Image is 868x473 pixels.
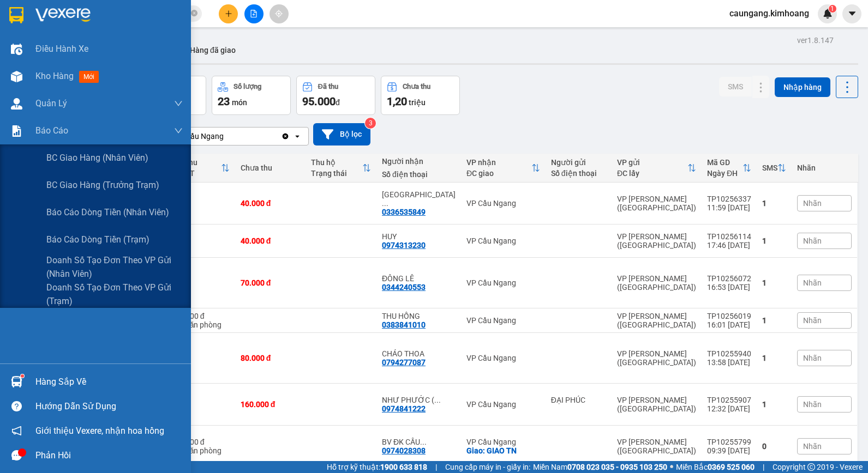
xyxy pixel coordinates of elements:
[762,199,786,208] div: 1
[219,4,238,23] button: plus
[676,461,755,473] span: Miền Bắc
[382,404,426,413] div: 0974841222
[212,76,291,115] button: Số lượng23món
[803,237,822,245] span: Nhãn
[241,237,301,245] div: 40.000 đ
[380,463,427,471] strong: 1900 633 818
[382,274,456,283] div: ĐÔNG LÊ
[763,461,764,473] span: |
[250,10,258,17] span: file-add
[762,354,786,362] div: 1
[382,170,456,179] div: Số điện thoại
[707,438,751,446] div: TP10255799
[409,98,426,107] span: triệu
[296,76,375,115] button: Đã thu95.000đ
[617,349,696,367] div: VP [PERSON_NAME] ([GEOGRAPHIC_DATA])
[466,199,540,208] div: VP Cầu Ngang
[466,316,540,325] div: VP Cầu Ngang
[382,283,426,292] div: 0344240553
[670,465,673,469] span: ⚪️
[797,163,852,172] div: Nhãn
[803,316,822,325] span: Nhãn
[803,400,822,409] span: Nhãn
[232,98,247,107] span: món
[707,283,751,292] div: 16:53 [DATE]
[420,438,427,446] span: ...
[327,461,427,473] span: Hỗ trợ kỹ thuật:
[318,83,338,90] div: Đã thu
[382,358,426,367] div: 0794277087
[707,446,751,455] div: 09:39 [DATE]
[830,5,834,13] span: 1
[847,9,857,19] span: caret-down
[807,463,815,471] span: copyright
[445,461,530,473] span: Cung cấp máy in - giấy in:
[382,438,456,446] div: BV ĐK CẦU NGANG ( ANH TỨ)
[466,438,540,446] div: VP Cầu Ngang
[35,71,74,81] span: Kho hàng
[191,9,197,19] span: close-circle
[762,442,786,451] div: 0
[382,241,426,250] div: 0974313230
[762,163,777,172] div: SMS
[306,154,376,183] th: Toggle SortBy
[244,4,264,23] button: file-add
[169,154,235,183] th: Toggle SortBy
[11,44,22,55] img: warehouse-icon
[707,358,751,367] div: 13:58 [DATE]
[757,154,792,183] th: Toggle SortBy
[11,401,22,411] span: question-circle
[241,354,301,362] div: 80.000 đ
[762,400,786,409] div: 1
[617,312,696,329] div: VP [PERSON_NAME] ([GEOGRAPHIC_DATA])
[461,154,546,183] th: Toggle SortBy
[707,320,751,329] div: 16:01 [DATE]
[174,131,224,142] div: VP Cầu Ngang
[707,169,743,178] div: Ngày ĐH
[762,237,786,245] div: 1
[21,374,24,378] sup: 1
[435,461,437,473] span: |
[382,446,426,455] div: 0974028308
[551,169,606,178] div: Số điện thoại
[218,95,230,108] span: 23
[35,447,183,464] div: Phản hồi
[721,7,818,20] span: caungang.kimhoang
[466,278,540,287] div: VP Cầu Ngang
[466,169,531,178] div: ĐC giao
[11,426,22,436] span: notification
[35,424,164,438] span: Giới thiệu Vexere, nhận hoa hồng
[382,232,456,241] div: HUY
[707,396,751,404] div: TP10255907
[225,131,226,142] input: Selected VP Cầu Ngang.
[365,118,376,129] sup: 3
[551,158,606,167] div: Người gửi
[241,163,301,172] div: Chưa thu
[382,349,456,358] div: CHÁO THOA
[11,98,22,110] img: warehouse-icon
[302,95,336,108] span: 95.000
[466,158,531,167] div: VP nhận
[707,203,751,212] div: 11:59 [DATE]
[46,178,159,192] span: BC giao hàng (trưởng trạm)
[311,158,362,167] div: Thu hộ
[567,463,667,471] strong: 0708 023 035 - 0935 103 250
[708,463,755,471] strong: 0369 525 060
[382,396,456,404] div: NHƯ PHƯỚC ( CHÙA VẠN AN)
[11,376,22,387] img: warehouse-icon
[707,404,751,413] div: 12:32 [DATE]
[466,400,540,409] div: VP Cầu Ngang
[707,274,751,283] div: TP10256072
[707,232,751,241] div: TP10256114
[617,158,687,167] div: VP gửi
[174,99,183,108] span: down
[762,316,786,325] div: 1
[797,34,834,46] div: ver 1.8.147
[617,195,696,212] div: VP [PERSON_NAME] ([GEOGRAPHIC_DATA])
[719,77,752,96] button: SMS
[382,199,388,208] span: ...
[617,396,696,413] div: VP [PERSON_NAME] ([GEOGRAPHIC_DATA])
[313,123,370,145] button: Bộ lọc
[803,442,822,451] span: Nhãn
[382,320,426,329] div: 0383841010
